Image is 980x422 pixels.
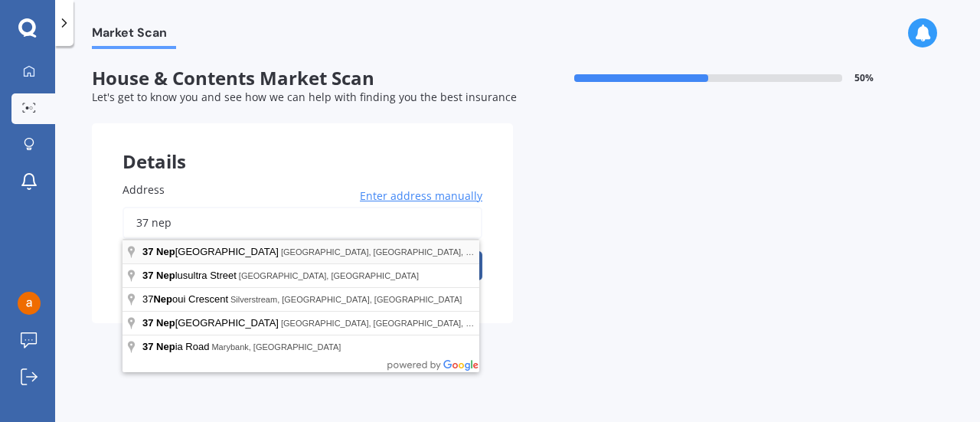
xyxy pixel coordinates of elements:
[230,295,462,304] span: Silverstream, [GEOGRAPHIC_DATA], [GEOGRAPHIC_DATA]
[156,246,175,257] span: Nep
[854,73,874,83] span: 50 %
[142,317,175,329] span: 37 Nep
[142,246,153,257] span: 37
[142,246,281,257] span: [GEOGRAPHIC_DATA]
[142,293,230,305] span: 37 oui Crescent
[122,182,165,197] span: Address
[18,292,41,315] img: ACg8ocKtk-4m3CzrzO0cvBsIQtfeTFh-QfjzW9svVOMrgcRQ26WmNQ=s96-c
[153,293,172,305] span: Nep
[142,317,281,329] span: [GEOGRAPHIC_DATA]
[239,271,419,280] span: [GEOGRAPHIC_DATA], [GEOGRAPHIC_DATA]
[92,123,513,169] div: Details
[360,188,482,204] span: Enter address manually
[142,341,211,352] span: ia Road
[142,270,239,281] span: lusultra Street
[92,25,176,46] span: Market Scan
[92,67,513,90] span: House & Contents Market Scan
[281,247,554,257] span: [GEOGRAPHIC_DATA], [GEOGRAPHIC_DATA], [GEOGRAPHIC_DATA]
[281,319,554,328] span: [GEOGRAPHIC_DATA], [GEOGRAPHIC_DATA], [GEOGRAPHIC_DATA]
[211,342,341,352] span: Marybank, [GEOGRAPHIC_DATA]
[142,341,175,352] span: 37 Nep
[92,90,517,104] span: Let's get to know you and see how we can help with finding you the best insurance
[122,207,482,239] input: Enter address
[142,270,175,281] span: 37 Nep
